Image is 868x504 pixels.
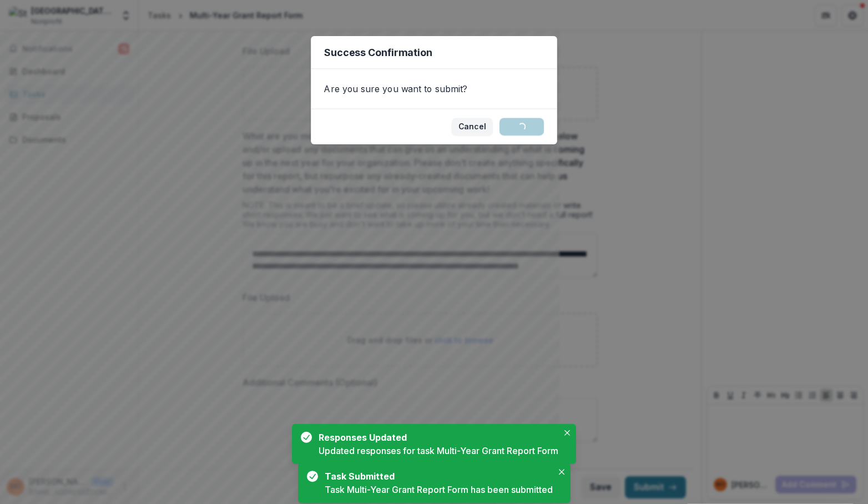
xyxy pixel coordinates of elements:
button: Close [555,465,568,478]
div: Task Multi-Year Grant Report Form has been submitted [325,483,553,496]
div: Responses Updated [319,431,554,444]
button: Close [561,426,574,440]
header: Success Confirmation [311,36,557,69]
div: Updated responses for task Multi-Year Grant Report Form [319,444,558,457]
div: Task Submitted [325,470,548,483]
button: Cancel [452,118,493,136]
div: Are you sure you want to submit? [311,69,557,108]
